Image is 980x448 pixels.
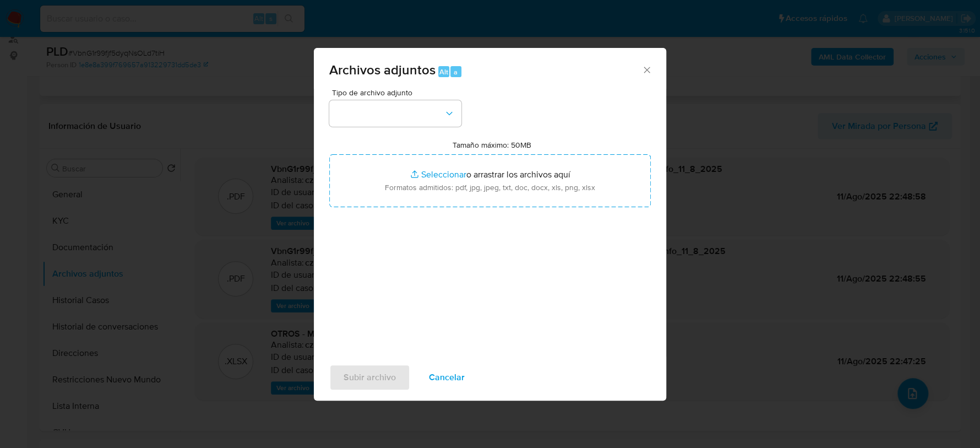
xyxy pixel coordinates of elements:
[439,67,448,77] span: Alt
[641,64,651,74] button: Cerrar
[329,60,435,79] span: Archivos adjuntos
[454,67,458,77] span: a
[415,364,479,391] button: Cancelar
[429,365,465,390] span: Cancelar
[453,140,531,150] label: Tamaño máximo: 50MB
[332,89,464,96] span: Tipo de archivo adjunto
